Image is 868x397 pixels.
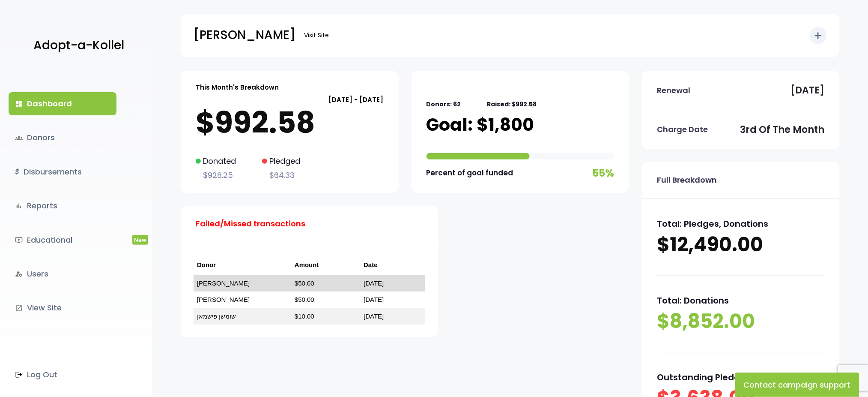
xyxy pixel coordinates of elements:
p: Full Breakdown [657,173,717,187]
a: Log Out [9,363,116,386]
p: Pledged [262,154,300,168]
p: Total: Pledges, Donations [657,216,825,232]
p: [DATE] - [DATE] [196,94,384,105]
p: This Month's Breakdown [196,81,279,93]
a: [DATE] [364,296,384,303]
i: dashboard [15,100,23,108]
p: Goal: $1,800 [427,114,534,135]
th: Amount [291,255,360,275]
p: 55% [592,164,614,182]
button: Contact campaign support [735,373,859,397]
p: Renewal [657,84,690,97]
th: Date [360,255,425,275]
p: [PERSON_NAME] [194,24,295,46]
i: launch [15,304,23,312]
a: Adopt-a-Kollel [29,25,124,66]
p: Raised: $992.58 [487,99,537,110]
i: $ [15,166,19,178]
a: Visit Site [300,27,333,44]
button: add [810,27,827,44]
i: add [813,30,823,41]
p: Total: Donations [657,293,825,308]
p: $928.25 [196,168,236,182]
p: Adopt-a-Kollel [33,35,124,56]
a: bar_chartReports [9,194,116,217]
p: Charge Date [657,123,708,136]
p: Percent of goal funded [427,166,513,180]
a: [DATE] [364,280,384,287]
p: $8,852.00 [657,308,825,335]
p: Donors: 62 [427,99,461,110]
th: Donor [194,255,291,275]
i: ondemand_video [15,236,23,244]
a: $50.00 [295,296,314,303]
a: שומשן פישמאן [197,313,236,320]
a: ondemand_videoEducationalNew [9,229,116,252]
a: [DATE] [364,313,384,320]
p: [DATE] [791,82,825,99]
a: groupsDonors [9,126,116,149]
p: 3rd of the month [740,121,825,138]
span: New [132,235,148,245]
i: manage_accounts [15,270,23,278]
p: $64.33 [262,168,300,182]
i: bar_chart [15,202,23,210]
p: Failed/Missed transactions [196,217,305,231]
span: groups [15,134,23,142]
a: $Disbursements [9,160,116,183]
a: manage_accountsUsers [9,262,116,286]
a: $10.00 [295,313,314,320]
p: Donated [196,154,236,168]
a: [PERSON_NAME] [197,280,250,287]
a: launchView Site [9,296,116,319]
a: dashboardDashboard [9,92,116,115]
a: $50.00 [295,280,314,287]
a: [PERSON_NAME] [197,296,250,303]
p: $992.58 [196,105,384,140]
p: $12,490.00 [657,232,825,258]
p: Outstanding Pledges [657,370,825,385]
